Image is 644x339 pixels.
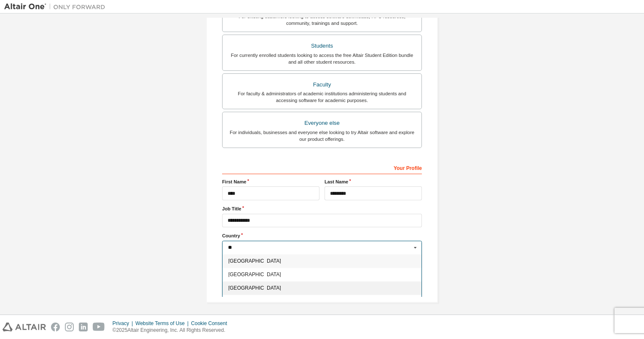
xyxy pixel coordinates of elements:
div: Everyone else [228,117,416,129]
label: Last Name [325,178,422,185]
img: instagram.svg [65,323,74,331]
div: For individuals, businesses and everyone else looking to try Altair software and explore our prod... [228,129,416,143]
img: linkedin.svg [79,323,88,331]
div: Students [228,40,416,52]
div: Cookie Consent [191,320,232,327]
div: For currently enrolled students looking to access the free Altair Student Edition bundle and all ... [228,52,416,65]
div: For faculty & administrators of academic institutions administering students and accessing softwa... [228,90,416,104]
span: [GEOGRAPHIC_DATA] [228,285,416,291]
div: Faculty [228,79,416,91]
img: Altair One [4,3,110,11]
img: facebook.svg [51,323,60,331]
span: [GEOGRAPHIC_DATA] [228,258,416,264]
label: Country [222,232,422,239]
img: youtube.svg [93,323,105,331]
img: altair_logo.svg [3,323,46,331]
div: Privacy [113,320,135,327]
p: © 2025 Altair Engineering, Inc. All Rights Reserved. [113,327,232,334]
label: First Name [222,178,319,185]
div: Website Terms of Use [135,320,191,327]
div: For existing customers looking to access software downloads, HPC resources, community, trainings ... [228,13,416,27]
label: Job Title [222,205,422,212]
div: Your Profile [222,161,422,174]
span: [GEOGRAPHIC_DATA] [228,272,416,277]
